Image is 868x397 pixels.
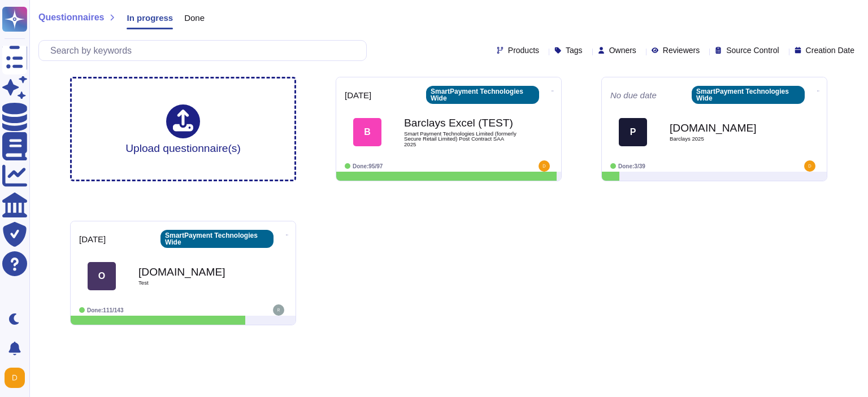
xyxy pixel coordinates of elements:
[127,14,173,22] span: In progress
[726,46,779,54] span: Source Control
[663,46,700,54] span: Reviewers
[125,104,241,154] div: Upload questionnaire(s)
[404,131,517,147] span: Smart Payment Technologies Limited (formerly Secure Retail Limited) Post Contract SAA 2025
[670,136,783,142] span: Barclays 2025
[5,368,25,388] img: user
[184,14,205,22] span: Done
[138,280,251,286] span: Test
[87,307,124,313] span: Done: 111/143
[609,46,636,54] span: Owners
[610,91,657,99] span: No due date
[138,267,251,277] b: [DOMAIN_NAME]
[273,304,284,316] img: user
[619,118,647,146] div: P
[618,163,645,169] span: Done: 3/39
[79,235,106,243] span: [DATE]
[353,163,383,169] span: Done: 95/97
[426,86,539,104] div: SmartPayment Technologies Wide
[670,123,783,133] b: [DOMAIN_NAME]
[88,262,116,290] div: O
[345,91,371,99] span: [DATE]
[566,46,583,54] span: Tags
[2,365,33,390] button: user
[539,160,550,172] img: user
[404,117,517,128] b: Barclays Excel (TEST)
[45,41,366,60] input: Search by keywords
[508,46,539,54] span: Products
[38,13,104,22] span: Questionnaires
[160,230,274,248] div: SmartPayment Technologies Wide
[804,160,815,172] img: user
[806,46,854,54] span: Creation Date
[692,86,805,104] div: SmartPayment Technologies Wide
[353,118,381,146] div: B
